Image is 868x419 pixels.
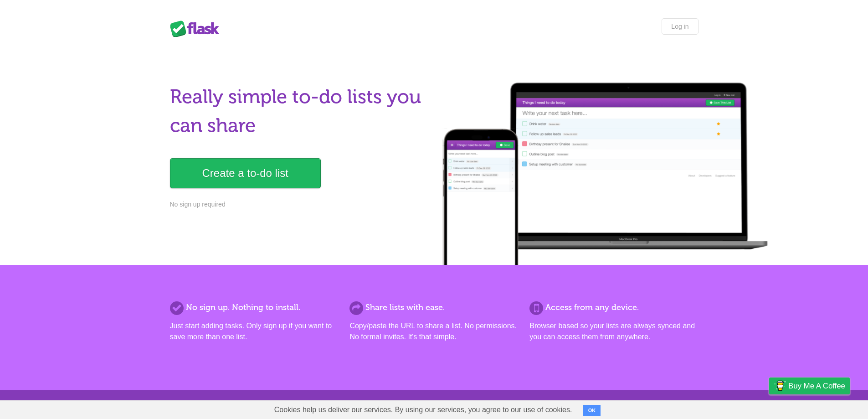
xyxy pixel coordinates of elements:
span: Buy me a coffee [788,378,845,394]
a: Buy me a coffee [769,378,850,394]
a: Create a to-do list [170,158,321,188]
a: Log in [662,18,698,35]
div: Flask Lists [170,21,225,37]
h2: Share lists with ease. [349,301,518,314]
h1: Really simple to-do lists you can share [170,83,429,140]
span: Cookies help us deliver our services. By using our services, you agree to our use of cookies. [265,401,581,419]
p: No sign up required [170,200,429,209]
button: OK [583,405,601,416]
h2: No sign up. Nothing to install. [170,301,339,314]
p: Just start adding tasks. Only sign up if you want to save more than one list. [170,321,339,342]
p: Copy/paste the URL to share a list. No permissions. No formal invites. It's that simple. [349,321,518,342]
h2: Access from any device. [529,301,698,314]
img: Buy me a coffee [774,378,786,393]
p: Browser based so your lists are always synced and you can access them from anywhere. [529,321,698,342]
